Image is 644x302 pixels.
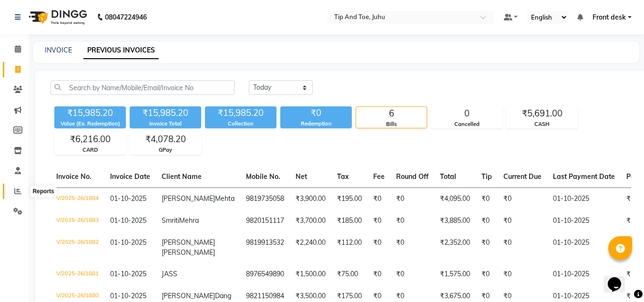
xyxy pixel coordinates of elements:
span: Last Payment Date [553,172,615,181]
span: Invoice Date [110,172,150,181]
span: 01-10-2025 [110,238,146,247]
div: ₹5,691.00 [507,107,577,120]
div: ₹4,078.20 [130,133,201,146]
td: V/2025-26/1884 [51,187,104,210]
a: INVOICE [45,46,72,54]
span: 01-10-2025 [110,216,146,225]
td: 9820151117 [240,210,290,232]
td: ₹0 [498,232,547,263]
span: 01-10-2025 [110,292,146,300]
td: ₹0 [498,263,547,285]
span: Front desk [593,12,626,22]
td: ₹0 [498,210,547,232]
span: [PERSON_NAME] [162,238,215,247]
span: Mehta [215,194,235,203]
td: ₹0 [476,263,498,285]
div: Bills [356,120,427,128]
span: [PERSON_NAME] [162,248,215,257]
span: Tip [481,172,492,181]
td: ₹0 [390,187,434,210]
a: PREVIOUS INVOICES [83,42,159,59]
div: Reports [30,186,56,197]
div: GPay [130,146,201,154]
td: ₹0 [498,187,547,210]
td: ₹3,700.00 [290,210,331,232]
td: ₹0 [476,187,498,210]
div: ₹15,985.20 [54,106,126,120]
td: 01-10-2025 [547,263,621,285]
td: ₹0 [368,232,390,263]
td: ₹185.00 [331,210,368,232]
td: V/2025-26/1883 [51,210,104,232]
div: 6 [356,107,427,120]
span: Total [440,172,456,181]
td: 9819913532 [240,232,290,263]
span: [PERSON_NAME] [162,292,215,300]
iframe: chat widget [604,264,634,292]
td: 01-10-2025 [547,210,621,232]
span: Tax [337,172,349,181]
span: Dang [215,292,231,300]
td: ₹0 [368,187,390,210]
span: 01-10-2025 [110,194,146,203]
span: 01-10-2025 [110,270,146,278]
td: ₹1,500.00 [290,263,331,285]
div: CARD [55,146,125,154]
td: ₹75.00 [331,263,368,285]
span: Client Name [162,172,202,181]
td: 9819735058 [240,187,290,210]
td: ₹2,352.00 [434,232,476,263]
span: [PERSON_NAME] [162,194,215,203]
div: Redemption [280,120,352,128]
div: ₹15,985.20 [205,106,276,120]
div: Value (Ex. Redemption) [54,120,126,128]
span: Round Off [396,172,429,181]
span: Smriti [162,216,179,225]
td: ₹1,575.00 [434,263,476,285]
td: ₹0 [390,210,434,232]
div: ₹0 [280,106,352,120]
td: ₹0 [476,210,498,232]
span: Current Due [503,172,542,181]
td: ₹195.00 [331,187,368,210]
span: Net [296,172,307,181]
td: ₹0 [368,210,390,232]
td: 8976549890 [240,263,290,285]
div: Collection [205,120,276,128]
span: Fee [373,172,385,181]
span: Mobile No. [246,172,280,181]
td: ₹0 [368,263,390,285]
div: ₹6,216.00 [55,133,125,146]
div: Invoice Total [130,120,201,128]
td: ₹0 [390,232,434,263]
span: JASS [162,270,177,278]
span: Invoice No. [56,172,92,181]
div: 0 [431,107,502,120]
b: 08047224946 [105,4,147,31]
div: CASH [507,120,577,128]
td: 01-10-2025 [547,232,621,263]
td: 01-10-2025 [547,187,621,210]
td: ₹112.00 [331,232,368,263]
td: ₹3,900.00 [290,187,331,210]
td: ₹2,240.00 [290,232,331,263]
td: V/2025-26/1882 [51,232,104,263]
div: ₹15,985.20 [130,106,201,120]
span: Mehra [179,216,199,225]
td: ₹0 [476,232,498,263]
td: ₹4,095.00 [434,187,476,210]
td: ₹0 [390,263,434,285]
td: ₹3,885.00 [434,210,476,232]
td: V/2025-26/1881 [51,263,104,285]
div: Cancelled [431,120,502,128]
input: Search by Name/Mobile/Email/Invoice No [51,80,235,95]
img: logo [24,4,90,31]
